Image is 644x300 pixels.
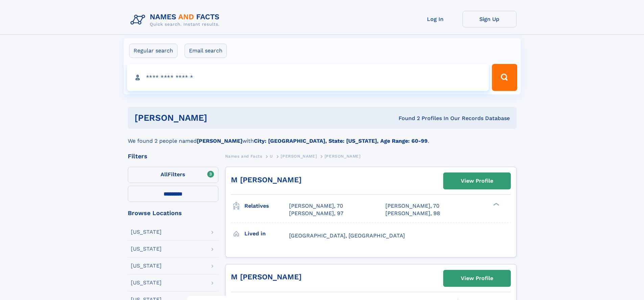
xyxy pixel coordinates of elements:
[461,173,493,189] div: View Profile
[131,246,162,252] div: [US_STATE]
[197,138,242,144] b: [PERSON_NAME]
[127,64,489,91] input: search input
[128,167,218,183] label: Filters
[231,273,302,281] a: M [PERSON_NAME]
[444,270,510,286] a: View Profile
[129,44,177,58] label: Regular search
[325,154,361,159] span: [PERSON_NAME]
[231,176,302,184] a: M [PERSON_NAME]
[408,11,462,27] a: Log In
[270,154,273,159] span: U
[135,114,303,122] h1: [PERSON_NAME]
[128,129,517,145] div: We found 2 people named with .
[444,173,510,189] a: View Profile
[385,210,440,217] a: [PERSON_NAME], 98
[270,152,273,160] a: U
[492,64,517,91] button: Search Button
[225,152,262,160] a: Names and Facts
[492,202,500,207] div: ❯
[185,44,227,58] label: Email search
[244,228,289,239] h3: Lived in
[254,138,428,144] b: City: [GEOGRAPHIC_DATA], State: [US_STATE], Age Range: 60-99
[461,271,493,286] div: View Profile
[161,171,168,178] span: All
[303,115,510,122] div: Found 2 Profiles In Our Records Database
[244,200,289,212] h3: Relatives
[289,210,343,217] a: [PERSON_NAME], 97
[281,152,317,160] a: [PERSON_NAME]
[128,153,218,159] div: Filters
[281,154,317,159] span: [PERSON_NAME]
[385,202,439,210] a: [PERSON_NAME], 70
[289,202,343,210] a: [PERSON_NAME], 70
[462,11,517,27] a: Sign Up
[289,232,405,239] span: [GEOGRAPHIC_DATA], [GEOGRAPHIC_DATA]
[128,11,225,29] img: Logo Names and Facts
[131,229,162,235] div: [US_STATE]
[131,280,162,285] div: [US_STATE]
[131,263,162,269] div: [US_STATE]
[128,210,218,216] div: Browse Locations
